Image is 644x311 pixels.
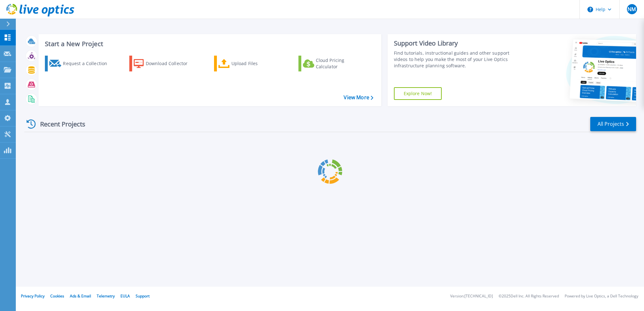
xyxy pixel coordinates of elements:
[394,39,521,47] div: Support Video Library
[24,116,94,132] div: Recent Projects
[590,117,636,131] a: All Projects
[146,57,196,70] div: Download Collector
[136,293,150,299] a: Support
[97,293,115,299] a: Telemetry
[50,293,64,299] a: Cookies
[394,87,442,100] a: Explore Now!
[63,57,113,70] div: Request a Collection
[499,294,559,298] li: © 2025 Dell Inc. All Rights Reserved
[565,294,638,298] li: Powered by Live Optics, a Dell Technology
[214,56,285,71] a: Upload Files
[394,50,521,69] div: Find tutorials, instructional guides and other support videos to help you make the most of your L...
[450,294,493,298] li: Version: [TECHNICAL_ID]
[231,57,282,70] div: Upload Files
[120,293,130,299] a: EULA
[298,56,369,71] a: Cloud Pricing Calculator
[45,56,115,71] a: Request a Collection
[21,293,45,299] a: Privacy Policy
[628,7,636,12] span: NM
[344,95,373,101] a: View More
[45,40,373,47] h3: Start a New Project
[70,293,91,299] a: Ads & Email
[316,57,366,70] div: Cloud Pricing Calculator
[129,56,200,71] a: Download Collector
